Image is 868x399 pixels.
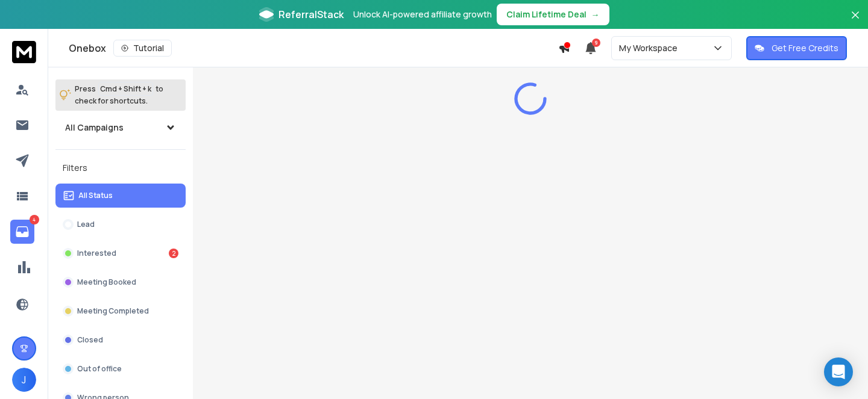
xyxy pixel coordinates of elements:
p: Lead [77,220,95,229]
p: Interested [77,249,116,258]
span: Cmd + Shift + k [98,82,153,96]
p: 4 [30,215,39,224]
button: Get Free Credits [746,36,847,60]
button: All Campaigns [55,116,186,140]
button: Claim Lifetime Deal→ [497,4,609,25]
h3: Filters [55,159,186,176]
p: Meeting Booked [77,277,136,287]
a: 4 [10,220,34,244]
span: 9 [592,39,600,47]
button: J [12,368,36,392]
button: All Status [55,184,186,208]
button: Meeting Booked [55,270,186,294]
p: Press to check for shortcuts. [75,83,163,107]
div: Open Intercom Messenger [824,357,853,386]
button: Tutorial [113,40,172,57]
button: Interested2 [55,241,186,265]
h1: All Campaigns [65,122,124,134]
p: My Workspace [619,42,682,54]
button: Out of office [55,357,186,381]
span: → [591,8,600,20]
button: Close banner [848,7,863,36]
p: All Status [78,191,113,200]
button: Closed [55,328,186,352]
div: 2 [169,249,178,258]
div: Onebox [69,40,558,57]
p: Out of office [77,364,122,374]
p: Get Free Credits [772,42,838,54]
p: Closed [77,335,103,345]
button: Meeting Completed [55,299,186,323]
button: Lead [55,212,186,237]
p: Meeting Completed [77,306,149,316]
p: Unlock AI-powered affiliate growth [353,8,492,20]
span: ReferralStack [278,7,344,22]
